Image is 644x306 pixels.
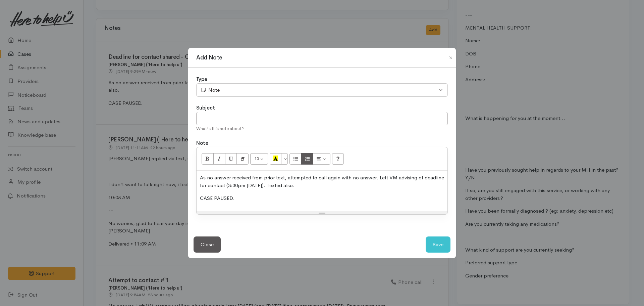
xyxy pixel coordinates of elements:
div: What's this note about? [196,125,448,132]
label: Subject [196,104,215,112]
button: Close [445,54,456,62]
label: Type [196,76,207,83]
div: Note [201,86,437,94]
p: As no answer received from prior text, attempted to call again with no answer. Left VM advising o... [200,174,444,189]
button: Font Size [250,153,268,165]
button: Paragraph [313,153,330,165]
button: Ordered list (CTRL+SHIFT+NUM8) [301,153,313,165]
button: Underline (CTRL+U) [225,153,237,165]
button: Close [194,236,221,253]
button: Italic (CTRL+I) [213,153,225,165]
button: Bold (CTRL+B) [202,153,214,165]
button: More Color [281,153,288,165]
h1: Add Note [196,53,222,62]
button: Unordered list (CTRL+SHIFT+NUM7) [289,153,302,165]
p: CASE PAUSED. [200,194,444,202]
label: Note [196,139,208,147]
button: Note [196,83,448,97]
span: 15 [254,156,259,161]
button: Help [332,153,344,165]
div: Resize [197,211,447,214]
button: Save [426,236,450,253]
button: Recent Color [270,153,282,165]
button: Remove Font Style (CTRL+\) [236,153,249,165]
